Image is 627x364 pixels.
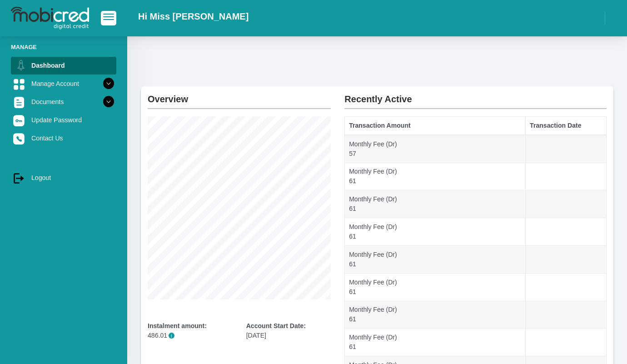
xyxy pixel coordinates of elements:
td: Monthly Fee (Dr) 61 [345,273,526,301]
a: Logout [11,169,116,186]
span: i [169,333,174,339]
td: Monthly Fee (Dr) 57 [345,135,526,163]
td: Monthly Fee (Dr) 61 [345,329,526,356]
a: Dashboard [11,57,116,74]
a: Contact Us [11,130,116,147]
img: logo-mobicred.svg [11,7,89,30]
td: Monthly Fee (Dr) 61 [345,245,526,273]
b: Account Start Date: [246,322,306,329]
div: [DATE] [246,321,331,340]
b: Instalment amount: [148,322,207,329]
td: Monthly Fee (Dr) 61 [345,301,526,329]
li: Manage [11,43,116,51]
h2: Hi Miss [PERSON_NAME] [138,11,249,22]
p: 486.01 [148,331,233,340]
a: Documents [11,93,116,110]
th: Transaction Date [526,117,607,135]
th: Transaction Amount [345,117,526,135]
td: Monthly Fee (Dr) 61 [345,218,526,246]
h2: Recently Active [344,86,607,105]
a: Update Password [11,111,116,129]
td: Monthly Fee (Dr) 61 [345,163,526,190]
td: Monthly Fee (Dr) 61 [345,190,526,218]
a: Manage Account [11,75,116,92]
h2: Overview [148,86,331,105]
